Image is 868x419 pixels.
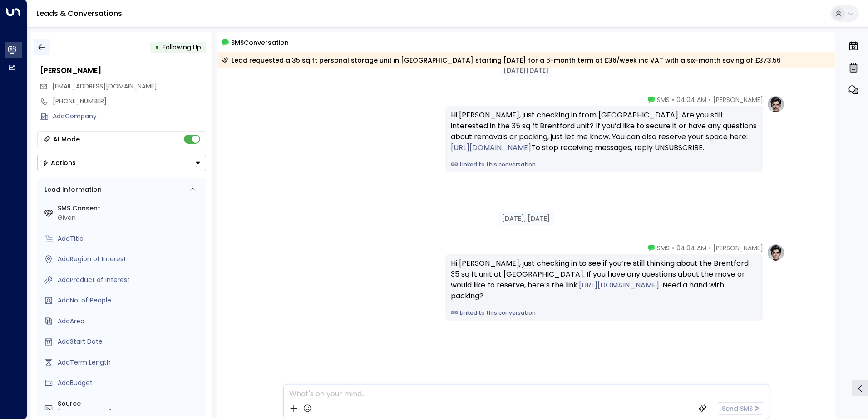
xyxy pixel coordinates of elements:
div: AddStart Date [58,337,202,346]
span: SMS [657,95,670,104]
img: profile-logo.png [767,95,785,113]
div: [PERSON_NAME] [40,65,206,76]
div: Lead Information [41,185,102,195]
a: Linked to this conversation [451,309,758,317]
div: AI Mode [53,135,80,144]
span: Following Up [163,43,201,52]
div: AddProduct of Interest [58,275,202,285]
span: Mateuszfal@hotmail.co.uk [52,82,157,91]
div: AddBudget [58,378,202,388]
div: [PHONE_NUMBER] [53,97,206,106]
div: AddRegion of Interest [58,254,202,264]
div: [DATE], [DATE] [498,212,554,225]
a: [URL][DOMAIN_NAME] [579,280,659,291]
div: [DATE][DATE] [500,64,552,77]
span: [PERSON_NAME] [713,244,763,253]
a: [URL][DOMAIN_NAME] [451,142,531,153]
div: AddTitle [58,234,202,244]
button: Actions [37,155,206,171]
span: 04:04 AM [676,95,706,104]
div: AddCompany [53,112,206,121]
span: SMS Conversation [231,37,289,48]
label: SMS Consent [58,204,202,213]
div: Button group with a nested menu [37,155,206,171]
span: • [709,95,711,104]
div: AddArea [58,317,202,326]
a: Linked to this conversation [451,161,758,169]
a: Leads & Conversations [36,8,122,19]
div: Hi [PERSON_NAME], just checking in from [GEOGRAPHIC_DATA]. Are you still interested in the 35 sq ... [451,110,758,153]
div: Given [58,213,202,223]
span: 04:04 AM [676,244,706,253]
span: • [709,244,711,253]
div: AddNo. of People [58,296,202,305]
span: SMS [657,244,670,253]
div: Lead requested a 35 sq ft personal storage unit in [GEOGRAPHIC_DATA] starting [DATE] for a 6-mont... [222,56,781,65]
div: • [155,39,159,55]
span: [EMAIL_ADDRESS][DOMAIN_NAME] [52,82,157,91]
img: profile-logo.png [767,244,785,262]
span: • [672,95,674,104]
div: [PHONE_NUMBER] [58,409,202,418]
div: AddTerm Length [58,358,202,367]
div: Actions [42,159,76,167]
div: Hi [PERSON_NAME], just checking in to see if you’re still thinking about the Brentford 35 sq ft u... [451,258,758,302]
span: • [672,244,674,253]
label: Source [58,399,202,409]
span: [PERSON_NAME] [713,95,763,104]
